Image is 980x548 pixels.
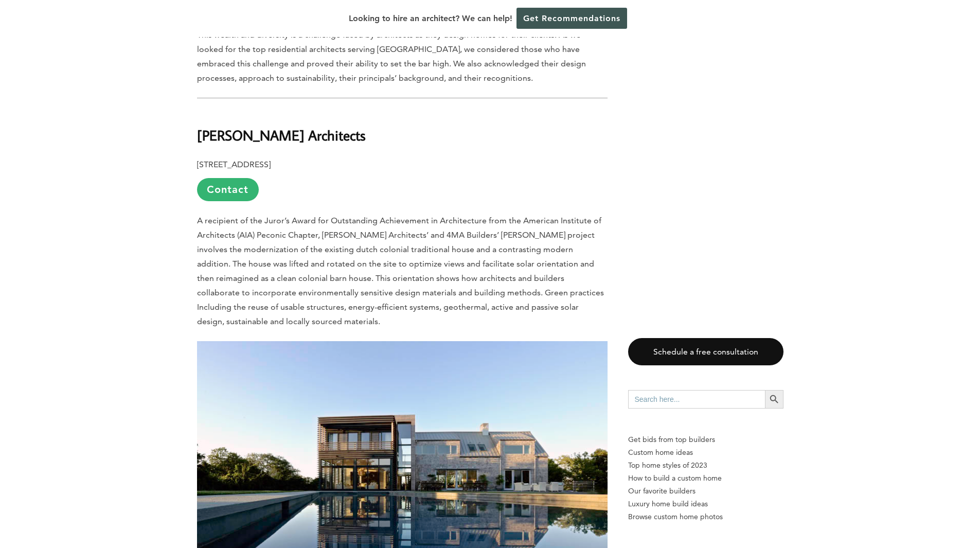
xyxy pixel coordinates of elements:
[769,394,780,405] svg: Search
[628,459,783,472] a: Top home styles of 2023
[628,390,765,409] input: Search here...
[197,160,271,169] b: [STREET_ADDRESS]
[628,510,783,523] a: Browse custom home photos
[628,472,783,485] a: How to build a custom home
[197,214,608,329] p: A recipient of the Juror’s Award for Outstanding Achievement in Architecture from the American In...
[628,446,783,459] a: Custom home ideas
[197,30,586,83] span: This wealth and diversity is a challenge faced by architects as they design homes for their clien...
[516,8,627,29] a: Get Recommendations
[628,498,783,510] a: Luxury home build ideas
[628,338,783,365] a: Schedule a free consultation
[197,178,259,201] a: Contact
[197,126,366,144] b: [PERSON_NAME] Architects
[628,433,783,446] p: Get bids from top builders
[628,485,783,498] a: Our favorite builders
